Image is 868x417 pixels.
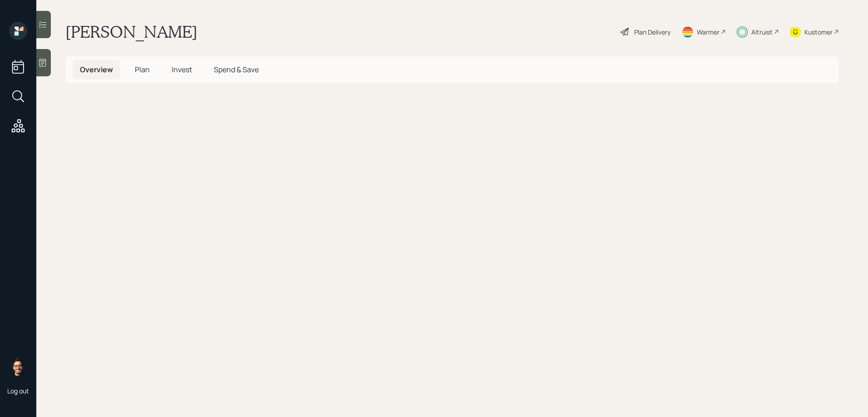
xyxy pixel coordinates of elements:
span: Spend & Save [214,65,259,74]
div: Warmer [697,27,720,37]
span: Overview [80,65,113,74]
img: sami-boghos-headshot.png [9,357,27,376]
h1: [PERSON_NAME] [65,22,197,42]
div: Log out [7,387,29,395]
div: Altruist [751,27,773,37]
div: Plan Delivery [634,27,671,37]
span: Plan [135,65,150,74]
span: Invest [172,65,192,74]
div: Kustomer [804,27,833,37]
